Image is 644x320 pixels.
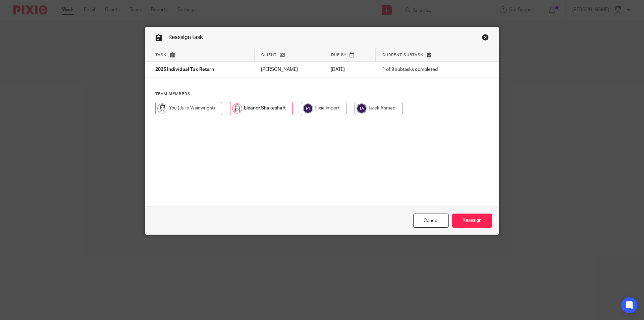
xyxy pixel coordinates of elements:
[168,35,203,40] span: Reassign task
[482,34,489,43] a: Close this dialog window
[155,53,167,57] span: Task
[155,91,489,97] h4: Team members
[155,67,214,72] span: 2025 Individual Tax Return
[331,66,369,73] p: [DATE]
[452,214,492,228] input: Reassign
[413,214,449,228] a: Close this dialog window
[331,53,346,57] span: Due by
[261,66,317,73] p: [PERSON_NAME]
[382,53,424,57] span: Current subtask
[261,53,277,57] span: Client
[376,62,471,78] td: 1 of 9 subtasks completed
